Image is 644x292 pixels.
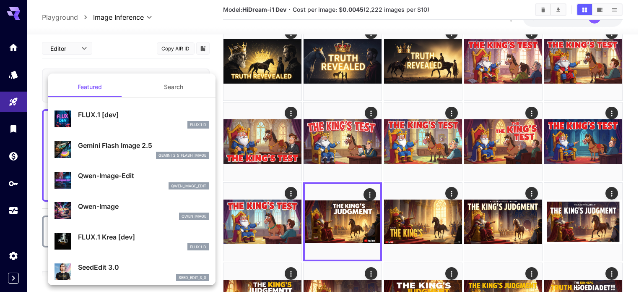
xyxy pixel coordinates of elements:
p: gemini_2_5_flash_image [158,153,206,158]
div: Qwen-ImageQwen Image [55,198,209,224]
p: FLUX.1 Krea [dev] [78,232,209,242]
p: seed_edit_3_0 [179,275,206,281]
p: Gemini Flash Image 2.5 [78,140,209,150]
p: FLUX.1 D [190,122,206,128]
div: FLUX.1 Krea [dev]FLUX.1 D [55,229,209,254]
p: Qwen-Image [78,201,209,211]
p: FLUX.1 [dev] [78,110,209,120]
p: Qwen Image [182,213,206,219]
p: SeedEdit 3.0 [78,262,209,272]
p: qwen_image_edit [171,183,206,189]
div: SeedEdit 3.0seed_edit_3_0 [55,259,209,284]
div: Gemini Flash Image 2.5gemini_2_5_flash_image [55,137,209,163]
div: Qwen-Image-Editqwen_image_edit [55,167,209,193]
button: Featured [48,77,132,97]
div: FLUX.1 [dev]FLUX.1 D [55,106,209,132]
button: Search [132,77,216,97]
p: Qwen-Image-Edit [78,171,209,181]
p: FLUX.1 D [190,244,206,250]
